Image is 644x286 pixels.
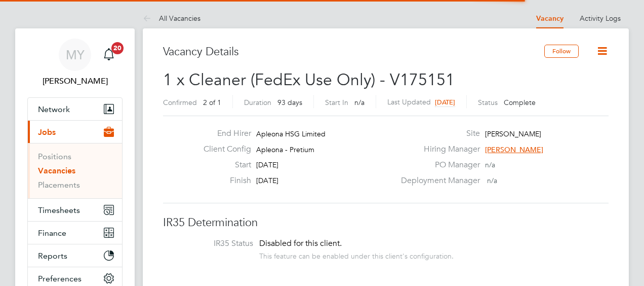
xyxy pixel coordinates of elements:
[395,160,480,170] label: PO Manager
[395,128,480,139] label: Site
[277,98,302,107] span: 93 days
[195,128,251,139] label: End Hirer
[28,199,122,221] button: Timesheets
[256,160,278,169] span: [DATE]
[485,145,543,154] span: [PERSON_NAME]
[38,205,80,215] span: Timesheets
[143,14,200,23] a: All Vacancies
[38,228,66,238] span: Finance
[163,45,544,59] h3: Vacancy Details
[163,98,197,107] label: Confirmed
[536,14,563,23] a: Vacancy
[163,216,609,230] h3: IR35 Determination
[38,180,80,190] a: Placements
[544,45,579,58] button: Follow
[325,98,348,107] label: Start In
[256,129,326,138] span: Apleona HSG Limited
[99,39,119,71] a: 20
[66,48,85,61] span: MY
[38,104,70,114] span: Network
[259,238,342,248] span: Disabled for this client.
[259,249,454,261] div: This feature can be enabled under this client's configuration.
[38,166,75,175] a: Vacancies
[38,152,71,161] a: Positions
[478,98,498,107] label: Status
[395,175,480,186] label: Deployment Manager
[111,42,124,54] span: 20
[256,145,314,154] span: Apleona - Pretium
[203,98,221,107] span: 2 of 1
[395,144,480,155] label: Hiring Manager
[28,98,122,120] button: Network
[173,238,253,249] label: IR35 Status
[580,14,621,23] a: Activity Logs
[487,176,497,185] span: n/a
[27,75,123,87] span: Matt Young
[28,121,122,143] button: Jobs
[504,98,536,107] span: Complete
[28,244,122,267] button: Reports
[354,98,365,107] span: n/a
[163,70,455,90] span: 1 x Cleaner (FedEx Use Only) - V175151
[195,160,251,170] label: Start
[244,98,271,107] label: Duration
[27,39,123,87] a: MY[PERSON_NAME]
[195,175,251,186] label: Finish
[256,176,278,185] span: [DATE]
[387,97,431,106] label: Last Updated
[485,129,541,138] span: [PERSON_NAME]
[435,98,455,106] span: [DATE]
[195,144,251,155] label: Client Config
[38,251,67,261] span: Reports
[38,274,82,283] span: Preferences
[28,143,122,198] div: Jobs
[38,127,56,137] span: Jobs
[28,222,122,244] button: Finance
[485,160,495,169] span: n/a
